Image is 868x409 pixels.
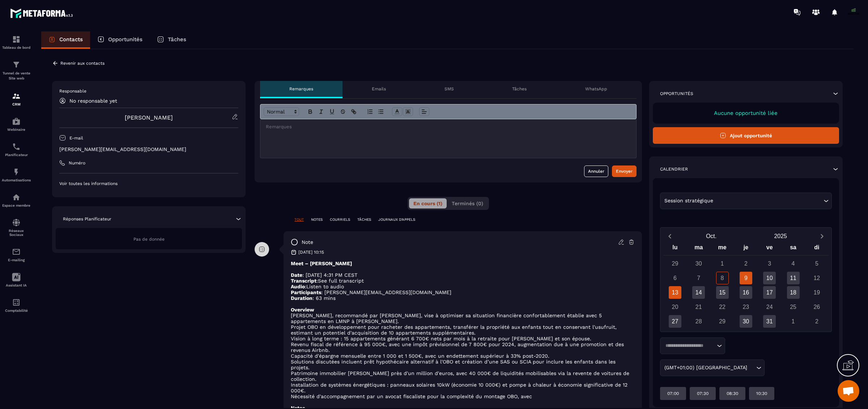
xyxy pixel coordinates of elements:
[787,272,800,284] div: 11
[2,30,31,55] a: formationformationTableau de bord
[452,201,483,206] span: Terminés (0)
[291,313,602,324] span: [PERSON_NAME], recommandé par [PERSON_NAME], vise à optimiser sa situation financière confortable...
[447,198,488,208] button: Terminés (0)
[660,360,765,376] div: Search for option
[763,257,776,270] div: 3
[763,315,776,328] div: 31
[2,203,31,207] p: Espace membre
[710,242,734,255] div: me
[660,166,688,172] p: Calendrier
[612,165,637,177] button: Envoyer
[669,315,681,328] div: 27
[59,181,238,186] p: Voir toutes les informations
[763,286,776,299] div: 17
[734,242,758,255] div: je
[584,165,608,177] button: Annuler
[815,231,829,241] button: Next month
[305,284,306,289] span: :
[716,286,729,299] div: 15
[12,298,21,307] img: accountant
[444,86,454,92] p: SMS
[291,336,591,341] span: Vision à long terme : 15 appartements générant 6 700€ nets par mois à la retraite pour [PERSON_NA...
[2,213,31,242] a: social-networksocial-networkRéseaux Sociaux
[692,286,705,299] div: 14
[291,393,532,399] span: Nécessité d'accompagnement par un avocat fiscaliste pour la complexité du montage OBO, avec
[12,193,21,202] img: automations
[663,257,829,328] div: Calendar days
[746,230,815,242] button: Open years overlay
[740,272,752,284] div: 9
[298,249,324,255] p: [DATE] 10:15
[291,370,629,382] span: Patrimoine immobilier [PERSON_NAME] près d'un million d'euros, avec 40 000€ de liquidités mobilis...
[740,301,752,313] div: 23
[12,142,21,151] img: scheduler
[663,242,687,255] div: lu
[692,272,705,284] div: 7
[60,61,105,66] p: Revenir aux contacts
[669,286,681,299] div: 13
[12,247,21,256] img: email
[616,168,633,175] div: Envoyer
[810,286,823,299] div: 19
[12,92,21,100] img: formation
[12,168,21,176] img: automations
[669,272,681,284] div: 6
[291,272,302,278] strong: Date
[372,86,386,92] p: Emails
[660,193,832,209] div: Search for option
[2,55,31,86] a: formationformationTunnel de vente Site web
[125,114,173,121] a: [PERSON_NAME]
[2,309,31,313] p: Comptabilité
[810,301,823,313] div: 26
[330,217,350,222] p: COURRIELS
[756,391,767,396] p: 10:30
[2,112,31,137] a: automationsautomationsWebinaire
[716,257,729,270] div: 1
[660,337,725,354] div: Search for option
[697,391,709,396] p: 07:30
[318,278,364,284] a: See full transcript
[763,301,776,313] div: 24
[289,86,313,92] p: Remarques
[716,272,729,284] div: 8
[512,86,527,92] p: Tâches
[2,178,31,182] p: Automatisations
[2,137,31,162] a: schedulerschedulerPlanificateur
[716,301,729,313] div: 22
[740,257,752,270] div: 2
[312,295,336,301] span: : 63 mins
[69,98,117,104] p: No responsable yet
[585,86,607,92] p: WhatsApp
[291,307,314,313] strong: Overview
[63,216,111,222] p: Réponses Planificateur
[291,382,627,393] span: Installation de systèmes énergétiques : panneaux solaires 10kW (économie 10 000€) et pompe à chal...
[787,301,800,313] div: 25
[669,301,681,313] div: 20
[291,289,321,295] strong: Participants
[787,257,800,270] div: 4
[2,46,31,49] p: Tableau de bord
[763,272,776,284] div: 10
[838,380,859,402] div: Ouvrir le chat
[663,231,677,241] button: Previous month
[168,36,186,43] p: Tâches
[306,284,344,289] a: Listen to audio
[2,283,31,287] p: Assistant IA
[692,315,705,328] div: 28
[740,286,752,299] div: 16
[660,110,832,116] p: Aucune opportunité liée
[291,261,352,266] strong: Meet – [PERSON_NAME]
[291,278,316,284] strong: Transcript
[787,315,800,328] div: 1
[2,258,31,262] p: E-mailing
[90,31,150,49] a: Opportunités
[108,36,142,43] p: Opportunités
[133,237,165,242] span: Pas de donnée
[302,272,357,278] span: : [DATE] 4:31 PM CEST
[41,31,90,49] a: Contacts
[311,217,323,222] p: NOTES
[378,217,415,222] p: JOURNAUX D'APPELS
[2,162,31,188] a: automationsautomationsAutomatisations
[10,7,75,20] img: logo
[291,324,617,336] span: Projet OBO en développement pour racheter des appartements, transférer la propriété aux enfants t...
